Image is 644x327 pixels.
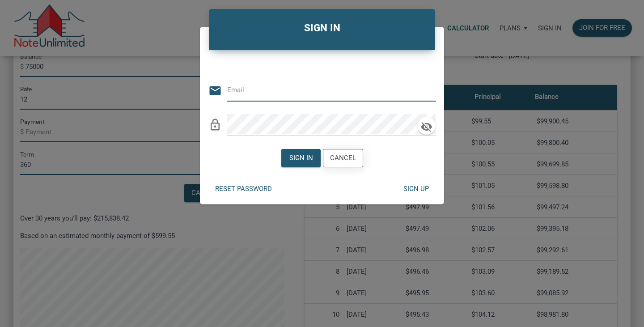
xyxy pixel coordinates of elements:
h4: SIGN IN [216,21,428,36]
div: Reset password [215,184,272,194]
input: Email [227,80,423,100]
button: Sign up [396,180,436,198]
button: Cancel [323,149,363,167]
i: email [208,84,222,98]
i: lock_outline [208,118,222,132]
button: Reset password [208,180,279,198]
div: Sign in [289,153,313,163]
div: Sign up [403,184,429,194]
button: Sign in [281,149,321,167]
div: Cancel [330,153,356,163]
